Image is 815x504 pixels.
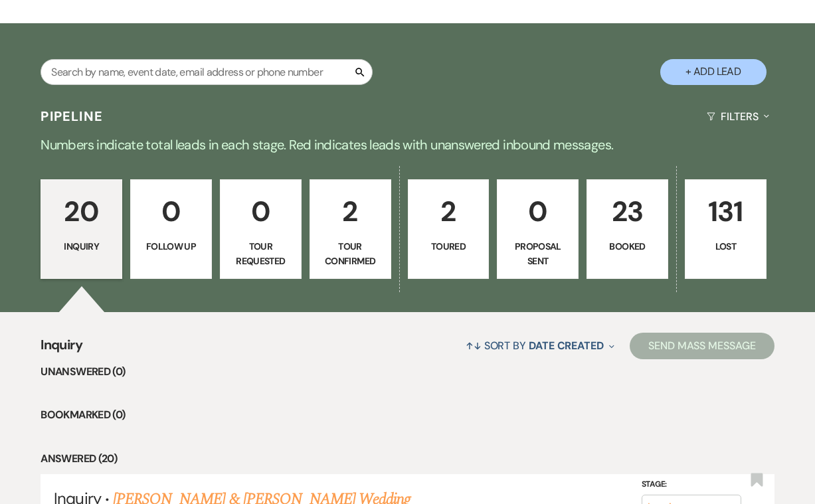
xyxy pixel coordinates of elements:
p: 0 [228,189,293,234]
p: 2 [318,189,383,234]
p: Toured [416,239,481,254]
span: Date Created [529,339,604,353]
a: 0Tour Requested [220,179,302,279]
label: Stage: [642,477,741,492]
p: 2 [416,189,481,234]
p: Lost [693,239,758,254]
a: 0Proposal Sent [497,179,579,279]
button: + Add Lead [660,59,767,85]
p: 0 [139,189,203,234]
p: Follow Up [139,239,203,254]
button: Sort By Date Created [460,328,620,363]
li: Bookmarked (0) [41,406,774,424]
p: 0 [505,189,570,234]
h3: Pipeline [41,107,103,126]
input: Search by name, event date, email address or phone number [41,59,373,85]
li: Answered (20) [41,450,774,467]
span: Inquiry [41,335,82,363]
p: Booked [595,239,660,254]
p: Tour Confirmed [318,239,383,269]
button: Filters [701,99,774,134]
a: 0Follow Up [130,179,212,279]
p: Proposal Sent [505,239,570,269]
li: Unanswered (0) [41,363,774,380]
p: Tour Requested [228,239,293,269]
p: 23 [595,189,660,234]
a: 2Tour Confirmed [310,179,391,279]
p: 20 [49,189,114,234]
a: 131Lost [685,179,767,279]
a: 23Booked [587,179,668,279]
a: 2Toured [408,179,490,279]
p: 131 [693,189,758,234]
p: Inquiry [49,239,114,254]
button: Send Mass Message [630,333,774,359]
a: 20Inquiry [41,179,122,279]
span: ↑↓ [466,339,482,353]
